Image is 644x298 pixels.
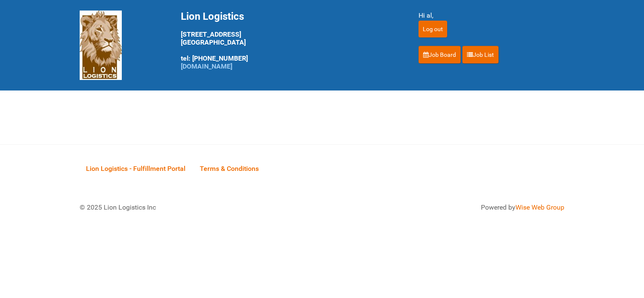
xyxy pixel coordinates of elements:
[193,155,265,181] a: Terms & Conditions
[80,41,122,49] a: Lion Logistics
[80,11,122,80] img: Lion Logistics
[333,202,564,213] div: Powered by
[86,165,185,173] span: Lion Logistics - Fulfillment Portal
[181,11,397,70] div: [STREET_ADDRESS] [GEOGRAPHIC_DATA] tel: [PHONE_NUMBER]
[462,46,499,64] a: Job List
[419,21,447,37] input: Log out
[181,11,244,22] span: Lion Logistics
[419,11,564,21] div: Hi al,
[181,62,232,70] a: [DOMAIN_NAME]
[515,203,564,211] a: Wise Web Group
[419,46,461,64] a: Job Board
[73,196,318,219] div: © 2025 Lion Logistics Inc
[200,165,259,173] span: Terms & Conditions
[80,155,192,181] a: Lion Logistics - Fulfillment Portal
